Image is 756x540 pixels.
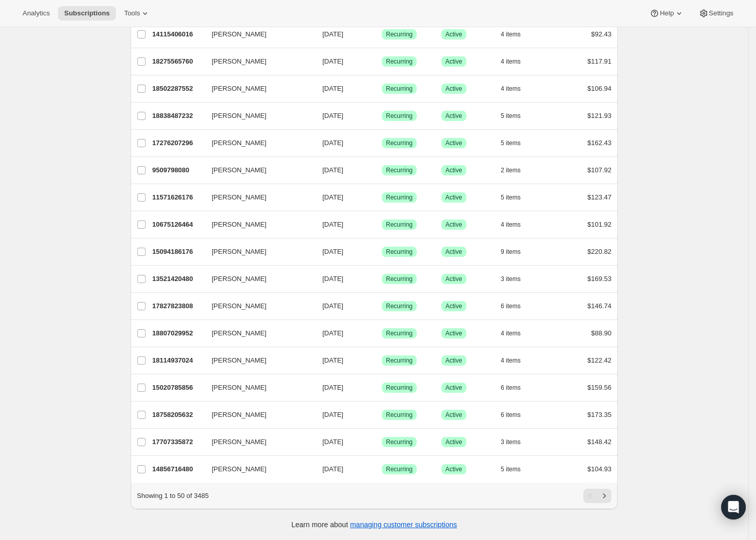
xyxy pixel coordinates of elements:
span: [PERSON_NAME] [212,84,267,94]
p: 18838487232 [152,111,203,121]
div: 15094186176[PERSON_NAME][DATE]SuccessRecurringSuccessActive9 items$220.82 [152,245,611,259]
span: Active [445,85,462,93]
span: 6 items [501,384,521,392]
span: [PERSON_NAME] [212,274,267,284]
span: Tools [124,9,140,17]
button: [PERSON_NAME] [206,271,308,287]
span: Active [445,302,462,310]
span: Recurring [386,166,413,174]
span: [PERSON_NAME] [212,464,267,474]
span: $169.53 [587,275,611,283]
button: [PERSON_NAME] [206,162,308,178]
span: Recurring [386,112,413,120]
span: Recurring [386,465,413,473]
button: 5 items [501,109,532,123]
p: 17827823808 [152,301,203,311]
span: Active [445,30,462,38]
span: [PERSON_NAME] [212,328,267,338]
span: Recurring [386,411,413,419]
span: [PERSON_NAME] [212,355,267,366]
p: 15020785856 [152,383,203,393]
button: 9 items [501,245,532,259]
button: Next [597,489,611,503]
button: 4 items [501,326,532,341]
button: Analytics [16,6,56,21]
span: [DATE] [322,112,343,119]
span: 6 items [501,411,521,419]
span: [PERSON_NAME] [212,219,267,230]
div: 11571626176[PERSON_NAME][DATE]SuccessRecurringSuccessActive5 items$123.47 [152,190,611,205]
p: 18502287552 [152,84,203,94]
span: Active [445,248,462,256]
button: 3 items [501,435,532,449]
p: 9509798080 [152,165,203,175]
span: [PERSON_NAME] [212,247,267,257]
button: 4 items [501,217,532,232]
p: 17707335872 [152,437,203,447]
span: Active [445,221,462,229]
span: Recurring [386,57,413,66]
span: [PERSON_NAME] [212,165,267,175]
div: 17276207296[PERSON_NAME][DATE]SuccessRecurringSuccessActive5 items$162.43 [152,136,611,150]
span: $220.82 [587,248,611,255]
button: 5 items [501,190,532,205]
button: [PERSON_NAME] [206,26,308,43]
span: Active [445,329,462,337]
button: [PERSON_NAME] [206,298,308,314]
button: Settings [692,6,740,21]
button: Help [643,6,690,21]
span: $88.90 [591,329,611,337]
span: [DATE] [322,356,343,364]
span: [DATE] [322,248,343,255]
a: managing customer subscriptions [350,521,457,529]
button: 4 items [501,353,532,368]
span: [PERSON_NAME] [212,111,267,121]
p: Learn more about [292,519,457,530]
span: Recurring [386,302,413,310]
button: 6 items [501,299,532,313]
span: [PERSON_NAME] [212,56,267,67]
button: [PERSON_NAME] [206,325,308,342]
p: 13521420480 [152,274,203,284]
span: [DATE] [322,85,343,92]
span: 4 items [501,221,521,229]
span: 5 items [501,112,521,120]
span: [DATE] [322,166,343,174]
button: 6 items [501,408,532,422]
span: Recurring [386,248,413,256]
span: Active [445,438,462,446]
span: Active [445,139,462,147]
div: 18114937024[PERSON_NAME][DATE]SuccessRecurringSuccessActive4 items$122.42 [152,353,611,368]
button: [PERSON_NAME] [206,434,308,450]
span: $122.42 [587,356,611,364]
span: [PERSON_NAME] [212,383,267,393]
span: $107.92 [587,166,611,174]
span: Active [445,193,462,202]
p: 10675126464 [152,219,203,230]
span: 6 items [501,302,521,310]
span: Analytics [23,9,50,17]
span: [DATE] [322,411,343,418]
span: [PERSON_NAME] [212,437,267,447]
span: Recurring [386,438,413,446]
span: $162.43 [587,139,611,147]
span: Active [445,275,462,283]
p: 18114937024 [152,355,203,366]
span: Recurring [386,193,413,202]
button: [PERSON_NAME] [206,379,308,396]
span: $146.74 [587,302,611,310]
span: [PERSON_NAME] [212,138,267,148]
span: Recurring [386,85,413,93]
span: [DATE] [322,384,343,391]
button: [PERSON_NAME] [206,352,308,369]
div: 17827823808[PERSON_NAME][DATE]SuccessRecurringSuccessActive6 items$146.74 [152,299,611,313]
span: Active [445,411,462,419]
span: [DATE] [322,438,343,446]
span: [PERSON_NAME] [212,29,267,39]
button: [PERSON_NAME] [206,216,308,233]
button: [PERSON_NAME] [206,53,308,70]
span: [DATE] [322,139,343,147]
span: 4 items [501,329,521,337]
span: [DATE] [322,57,343,65]
button: 2 items [501,163,532,177]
